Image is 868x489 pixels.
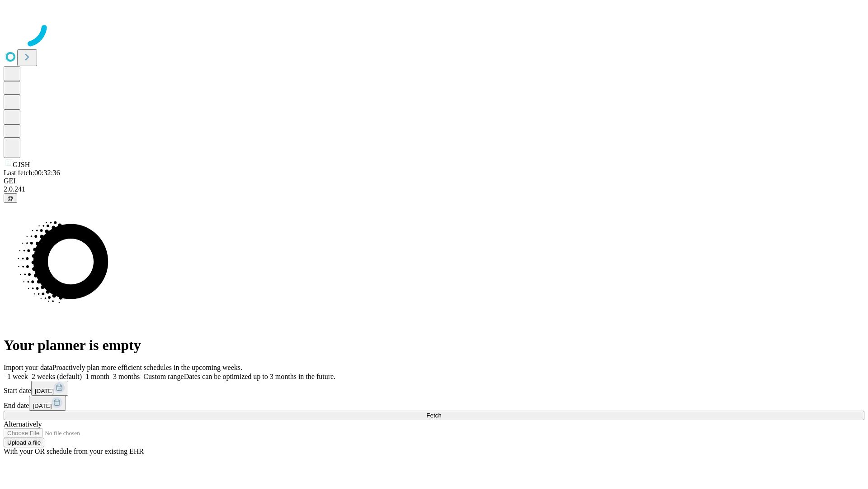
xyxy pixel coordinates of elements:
[4,420,42,428] span: Alternatively
[33,403,52,409] span: [DATE]
[4,193,17,203] button: @
[31,381,68,396] button: [DATE]
[13,161,30,168] span: GJSH
[4,185,864,193] div: 2.0.241
[4,447,144,455] span: With your OR schedule from your existing EHR
[4,177,864,185] div: GEI
[4,381,864,396] div: Start date
[4,411,864,420] button: Fetch
[4,396,864,411] div: End date
[85,373,109,380] span: 1 month
[4,438,44,447] button: Upload a file
[29,396,66,411] button: [DATE]
[4,364,52,371] span: Import your data
[7,195,14,201] span: @
[52,364,242,371] span: Proactively plan more efficient schedules in the upcoming weeks.
[32,373,82,380] span: 2 weeks (default)
[7,373,28,380] span: 1 week
[426,412,441,419] span: Fetch
[113,373,140,380] span: 3 months
[4,337,864,354] h1: Your planner is empty
[184,373,335,380] span: Dates can be optimized up to 3 months in the future.
[35,388,54,394] span: [DATE]
[143,373,184,380] span: Custom range
[4,169,60,177] span: Last fetch: 00:32:36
